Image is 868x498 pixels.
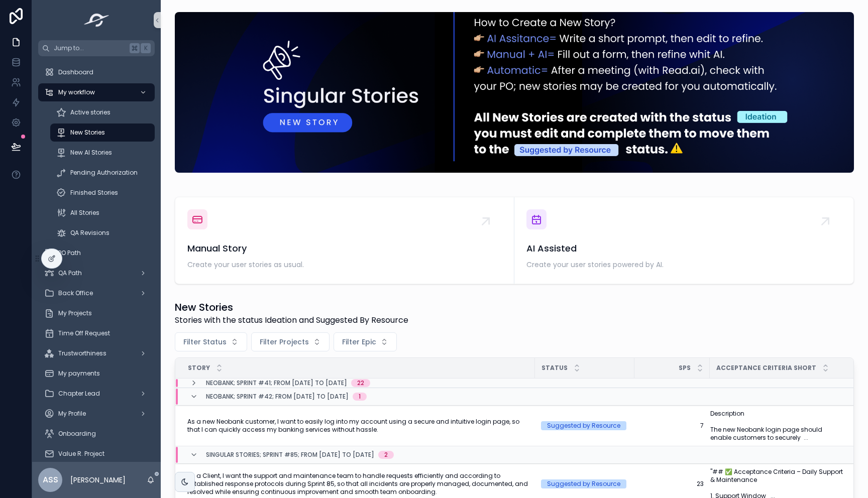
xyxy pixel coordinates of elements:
[679,364,691,372] span: SPs
[38,264,155,282] a: QA Path
[547,479,620,488] div: Suggested by Resource
[58,289,93,297] span: Back Office
[38,425,155,443] a: Onboarding
[342,337,376,347] span: Filter Epic
[58,68,93,76] span: Dashboard
[43,474,58,486] span: ASS
[187,472,529,496] a: As a Client, I want the support and maintenance team to handle requests efficiently and according...
[70,108,111,116] span: Active stories
[58,249,81,257] span: PO Path
[58,349,106,357] span: Trustworthiness
[70,149,112,157] span: New AI Stories
[50,224,155,242] a: QA Revisions
[334,332,397,351] button: Select Button
[58,329,110,337] span: Time Off Request
[175,197,514,284] a: Manual StoryCreate your user stories as usual.
[38,284,155,302] a: Back Office
[70,209,99,217] span: All Stories
[541,479,628,488] a: Suggested by Resource
[58,430,96,438] span: Onboarding
[38,40,155,56] button: Jump to...K
[206,393,349,401] span: Neobank; Sprint #42; From [DATE] to [DATE]
[187,418,529,434] a: As a new Neobank customer, I want to easily log into my account using a secure and intuitive logi...
[187,241,502,256] span: Manual Story
[38,445,155,463] a: Value R. Project
[50,144,155,162] a: New AI Stories
[81,12,113,28] img: App logo
[70,475,126,485] p: [PERSON_NAME]
[251,332,330,351] button: Select Button
[514,197,853,284] a: AI AssistedCreate your user stories powered by AI.
[38,405,155,423] a: My Profile
[50,204,155,222] a: All Stories
[58,450,104,458] span: Value R. Project
[541,421,628,430] a: Suggested by Resource
[260,337,309,347] span: Filter Projects
[526,241,841,256] span: AI Assisted
[38,324,155,342] a: Time Off Request
[526,260,841,270] span: Create your user stories powered by AI.
[206,451,374,459] span: Singular Stories; Sprint #85; From [DATE] to [DATE]
[357,379,364,387] div: 22
[175,314,408,326] span: Stories with the status Ideation and Suggested By Resource
[187,260,502,270] span: Create your user stories as usual.
[640,480,704,488] a: 23
[38,63,155,81] a: Dashboard
[54,44,126,52] span: Jump to...
[175,300,408,314] h1: New Stories
[640,422,704,430] a: 7
[206,379,347,387] span: Neobank; Sprint #41; From [DATE] to [DATE]
[541,364,568,372] span: Status
[70,169,138,177] span: Pending Authorization
[58,410,86,418] span: My Profile
[50,184,155,202] a: Finished Stories
[384,451,388,459] div: 2
[183,337,227,347] span: Filter Status
[716,364,816,372] span: Acceptance Criteria Short
[142,44,150,52] span: K
[58,88,95,96] span: My workflow
[32,56,161,462] div: scrollable content
[50,103,155,121] a: Active stories
[70,129,105,137] span: New Stories
[359,393,361,401] div: 1
[58,269,82,277] span: QA Path
[58,390,100,398] span: Chapter Lead
[50,123,155,142] a: New Stories
[38,385,155,403] a: Chapter Lead
[38,304,155,322] a: My Projects
[50,164,155,182] a: Pending Authorization
[58,369,100,378] span: My payments
[70,189,118,197] span: Finished Stories
[38,344,155,362] a: Trustworthiness
[38,83,155,101] a: My workflow
[58,309,92,317] span: My Projects
[38,244,155,262] a: PO Path
[188,364,210,372] span: Story
[175,332,247,351] button: Select Button
[710,410,843,442] a: Description The new Neobank login page should enable customers to securely ...
[70,229,110,237] span: QA Revisions
[547,421,620,430] div: Suggested by Resource
[38,364,155,383] a: My payments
